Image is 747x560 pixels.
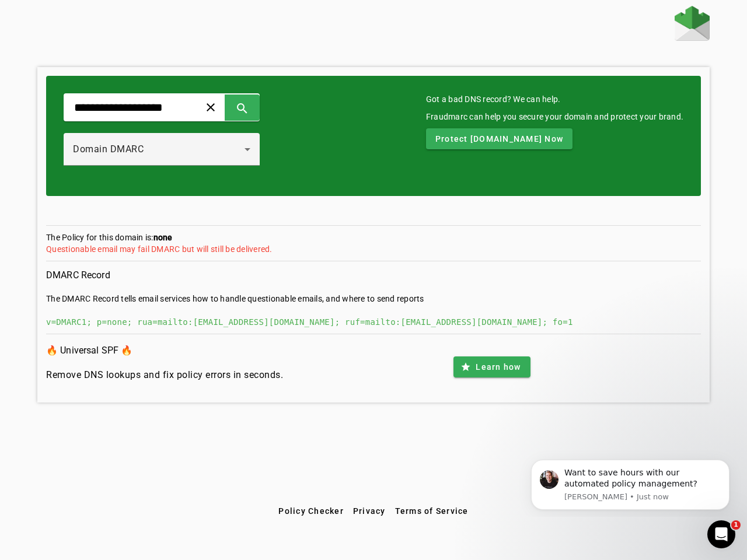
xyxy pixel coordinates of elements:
[46,293,701,304] div: The DMARC Record tells email services how to handle questionable emails, and where to send reports
[274,501,348,521] button: Policy Checker
[46,342,283,359] h3: 🔥 Universal SPF 🔥
[426,128,573,149] button: Protect [DOMAIN_NAME] Now
[731,520,741,530] span: 1
[395,506,469,516] span: Terms of Service
[73,143,144,155] span: Domain DMARC
[426,93,683,105] mat-card-title: Got a bad DNS record? We can help.
[675,6,710,44] a: Home
[426,111,683,123] div: Fraudmarc can help you secure your domain and protect your brand.
[707,520,735,548] iframe: Intercom live chat
[353,506,386,516] span: Privacy
[476,361,521,373] span: Learn how
[153,233,173,242] strong: none
[46,368,283,382] h4: Remove DNS lookups and fix policy errors in seconds.
[348,501,390,521] button: Privacy
[675,6,710,41] img: Fraudmarc Logo
[46,243,701,255] div: Questionable email may fail DMARC but will still be delivered.
[46,267,701,283] h3: DMARC Record
[514,449,747,517] iframe: Intercom notifications message
[46,232,701,261] section: The Policy for this domain is:
[435,133,563,145] span: Protect [DOMAIN_NAME] Now
[46,316,701,328] div: v=DMARC1; p=none; rua=mailto:[EMAIL_ADDRESS][DOMAIN_NAME]; ruf=mailto:[EMAIL_ADDRESS][DOMAIN_NAME...
[390,501,473,521] button: Terms of Service
[453,356,530,377] button: Learn how
[278,506,344,516] span: Policy Checker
